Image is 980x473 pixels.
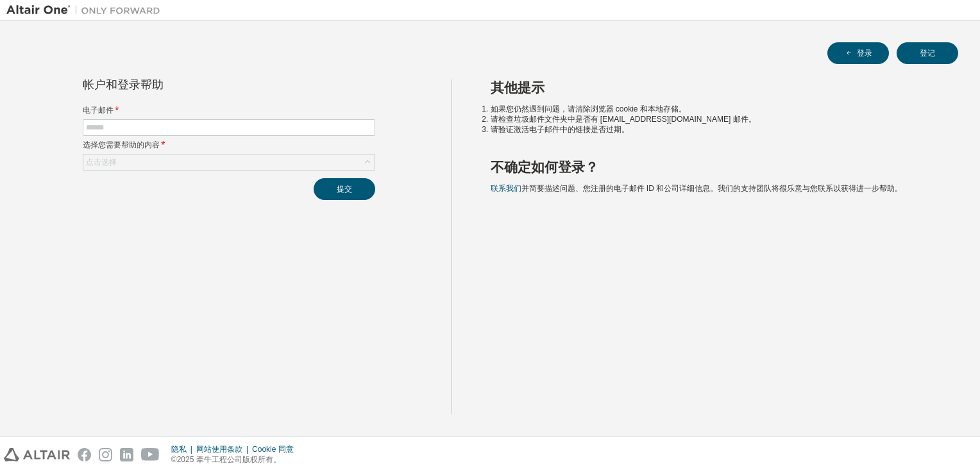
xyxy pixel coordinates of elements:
[83,139,160,150] font: 选择您需要帮助的内容
[491,79,936,96] h2: 其他提示
[6,4,167,17] img: Altair One
[83,104,114,115] font: 电子邮件
[252,444,301,454] div: Cookie 同意
[83,79,317,90] div: 帐户和登录帮助
[171,444,196,454] div: 隐私
[83,154,375,170] div: 点击选择
[491,159,936,176] h2: 不确定如何登录？
[196,444,252,454] div: 网站使用条款
[857,48,872,58] font: 登录
[491,184,903,193] span: 并简要描述问题、您注册的电子邮件 ID 和公司详细信息。我们的支持团队将很乐意与您联系以获得进一步帮助。
[120,448,133,461] img: linkedin.svg
[827,42,889,64] button: 登录
[491,104,936,114] li: 如果您仍然遇到问题，请清除浏览器 cookie 和本地存储。
[491,184,521,193] a: 联系我们
[491,124,936,135] li: 请验证激活电子邮件中的链接是否过期。
[897,42,958,64] button: 登记
[177,455,281,464] font: 2025 牵牛工程公司版权所有。
[491,114,936,124] li: 请检查垃圾邮件文件夹中是否有 [EMAIL_ADDRESS][DOMAIN_NAME] 邮件。
[141,448,160,461] img: youtube.svg
[4,448,70,461] img: altair_logo.svg
[314,178,375,200] button: 提交
[78,448,91,461] img: facebook.svg
[99,448,112,461] img: instagram.svg
[86,157,117,167] div: 点击选择
[171,454,301,465] p: ©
